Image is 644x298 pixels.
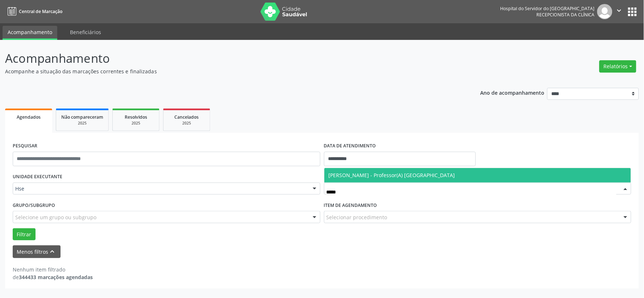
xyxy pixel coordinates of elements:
strong: 344433 marcações agendadas [19,274,93,281]
span: Não compareceram [61,114,103,120]
span: Agendados [17,114,41,120]
label: Grupo/Subgrupo [13,200,55,211]
span: [PERSON_NAME] - Professor(A) [GEOGRAPHIC_DATA] [329,172,455,179]
label: Item de agendamento [324,200,377,211]
i: keyboard_arrow_up [49,248,57,256]
a: Beneficiários [65,26,106,38]
div: Nenhum item filtrado [13,266,93,273]
span: Cancelados [175,114,199,120]
button: Filtrar [13,228,36,241]
button: apps [626,5,639,18]
p: Acompanhamento [5,49,449,68]
span: Hse [15,185,306,192]
div: de [13,273,93,281]
div: 2025 [61,121,103,126]
label: DATA DE ATENDIMENTO [324,140,376,152]
div: 2025 [118,121,154,126]
label: PESQUISAR [13,140,37,152]
a: Acompanhamento [3,26,57,40]
p: Acompanhe a situação das marcações correntes e finalizadas [5,68,449,75]
span: Resolvidos [125,114,147,120]
div: Hospital do Servidor do [GEOGRAPHIC_DATA] [500,5,595,12]
a: Central de Marcação [5,5,62,17]
button:  [612,4,626,19]
span: Central de Marcação [19,8,62,15]
img: img [597,4,612,19]
label: UNIDADE EXECUTANTE [13,171,62,183]
i:  [615,7,623,15]
span: Selecione um grupo ou subgrupo [15,213,96,221]
div: 2025 [169,121,205,126]
span: Recepcionista da clínica [537,12,595,18]
span: Selecionar procedimento [327,213,387,221]
p: Ano de acompanhamento [481,88,545,97]
button: Menos filtroskeyboard_arrow_up [13,245,61,258]
button: Relatórios [599,60,636,73]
